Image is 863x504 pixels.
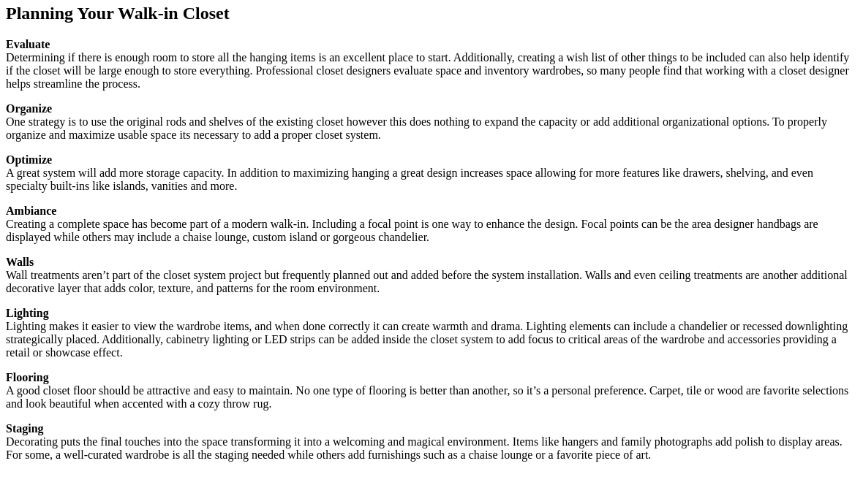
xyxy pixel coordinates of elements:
[6,102,857,142] p: One strategy is to use the original rods and shelves of the existing closet however this does not...
[6,422,857,462] p: Decorating puts the final touches into the space transforming it into a welcoming and magical env...
[6,422,44,435] strong: Staging
[6,205,857,244] p: Creating a complete space has become part of a modern walk-in. Including a focal point is one way...
[6,205,56,217] strong: Ambiance
[6,371,857,411] p: A good closet floor should be attractive and easy to maintain. No one type of flooring is better ...
[6,307,49,319] strong: Lighting
[6,153,857,193] p: A great system will add more storage capacity. In addition to maximizing hanging a great design i...
[6,153,52,166] strong: Optimize
[6,256,857,295] p: Wall treatments aren’t part of the closet system project but frequently planned out and added bef...
[6,307,857,359] p: Lighting makes it easier to view the wardrobe items, and when done correctly it can create warmth...
[6,371,49,383] strong: Flooring
[6,38,50,50] strong: Evaluate
[6,102,52,115] strong: Organize
[6,256,34,268] strong: Walls
[6,38,857,91] p: Determining if there is enough room to store all the hanging items is an excellent place to start...
[6,4,857,23] h2: Planning Your Walk-in Closet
